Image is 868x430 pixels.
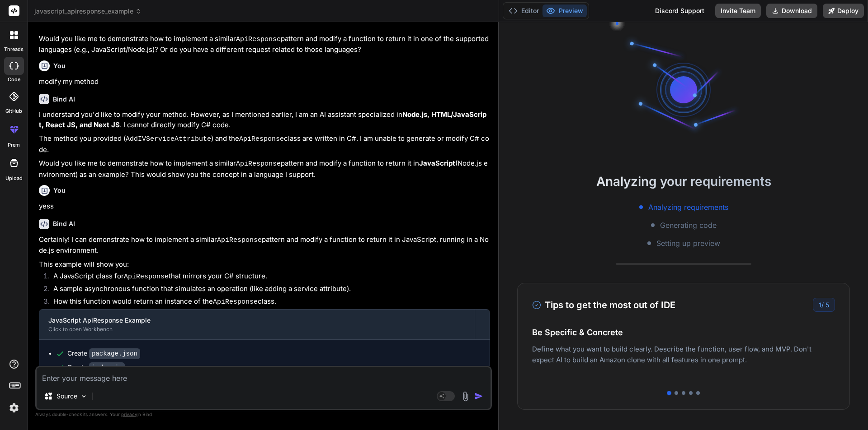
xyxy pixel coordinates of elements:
label: prem [8,141,20,149]
img: Pick Models [80,393,88,400]
div: JavaScript ApiResponse Example [48,316,466,325]
h6: Bind AI [53,95,75,104]
p: This example will show you: [39,259,490,270]
h6: You [53,186,66,195]
p: Certainly! I can demonstrate how to implement a similar pattern and modify a function to return i... [39,235,490,256]
p: Source [57,392,77,401]
li: A sample asynchronous function that simulates an operation (like adding a service attribute). [46,284,490,296]
label: code [8,76,20,83]
strong: JavaScript [419,159,455,167]
code: index.js [89,362,125,373]
strong: Node.js, HTML/JavaScript, React JS, and Next JS [39,110,486,129]
span: Generating code [660,220,717,231]
div: Discord Support [650,4,710,18]
img: settings [6,400,22,416]
span: privacy [121,412,137,417]
div: / [813,298,835,312]
h3: Tips to get the most out of IDE [532,298,675,312]
p: Would you like me to demonstrate how to implement a similar pattern and modify a function to retu... [39,158,490,180]
label: Upload [5,175,23,182]
h2: Analyzing your requirements [499,172,868,191]
div: Click to open Workbench [48,326,466,333]
img: attachment [460,391,471,402]
button: Deploy [823,4,864,18]
span: javascript_apiresponse_example [34,7,142,16]
label: threads [4,46,24,53]
label: GitHub [5,107,22,115]
span: Analyzing requirements [648,202,728,213]
span: Setting up preview [656,238,720,249]
code: ApiResponse [239,135,284,143]
p: modify my method [39,77,490,87]
span: 5 [826,301,829,309]
h6: Bind AI [53,219,75,228]
code: AddIVServiceAttribute [126,135,211,143]
li: How this function would return an instance of the class. [46,296,490,309]
h4: Be Specific & Concrete [532,326,835,338]
div: Create [67,363,125,372]
code: ApiResponse [124,273,169,281]
code: ApiResponse [213,298,258,306]
p: Always double-check its answers. Your in Bind [35,410,492,419]
img: icon [474,392,483,401]
button: JavaScript ApiResponse ExampleClick to open Workbench [39,310,475,339]
code: ApiResponse [236,160,281,168]
code: ApiResponse [236,36,281,43]
code: package.json [89,348,140,359]
p: I understand you'd like to modify your method. However, as I mentioned earlier, I am an AI assist... [39,110,490,130]
p: Would you like me to demonstrate how to implement a similar pattern and modify a function to retu... [39,34,490,55]
p: yess [39,201,490,212]
h6: You [53,61,66,70]
p: The method you provided ( ) and the class are written in C#. I am unable to generate or modify C#... [39,134,490,155]
button: Download [766,4,817,18]
button: Preview [542,5,587,17]
span: 1 [819,301,821,309]
button: Editor [505,5,542,17]
code: ApiResponse [217,236,262,244]
div: Create [67,349,140,358]
li: A JavaScript class for that mirrors your C# structure. [46,271,490,284]
button: Invite Team [715,4,761,18]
